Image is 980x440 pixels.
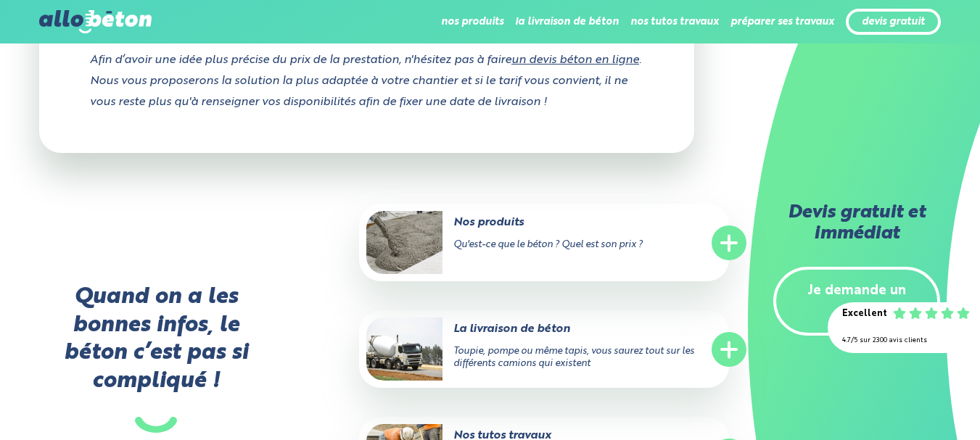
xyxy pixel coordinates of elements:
p: Quand on a les bonnes infos, le béton c’est pas si compliqué ! [39,283,272,433]
p: Nos produits [366,215,664,231]
li: nos produits [441,4,503,39]
img: La livraison de béton [366,317,442,381]
li: la livraison de béton [515,4,619,39]
img: allobéton [39,10,151,33]
li: nos tutos travaux [630,4,719,39]
span: Toupie, pompe ou même tapis, vous saurez tout sur les différents camions qui existent [453,346,694,368]
img: Nos produits [366,211,442,274]
a: devis gratuit [862,16,925,28]
li: préparer ses travaux [730,4,834,39]
span: Qu'est-ce que le béton ? Quel est son prix ? [453,240,643,249]
a: un devis béton en ligne [511,54,639,66]
p: La livraison de béton [366,321,664,337]
i: Afin d’avoir une idée plus précise du prix de la prestation, n'hésitez pas à faire . Nous vous pr... [90,54,641,108]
